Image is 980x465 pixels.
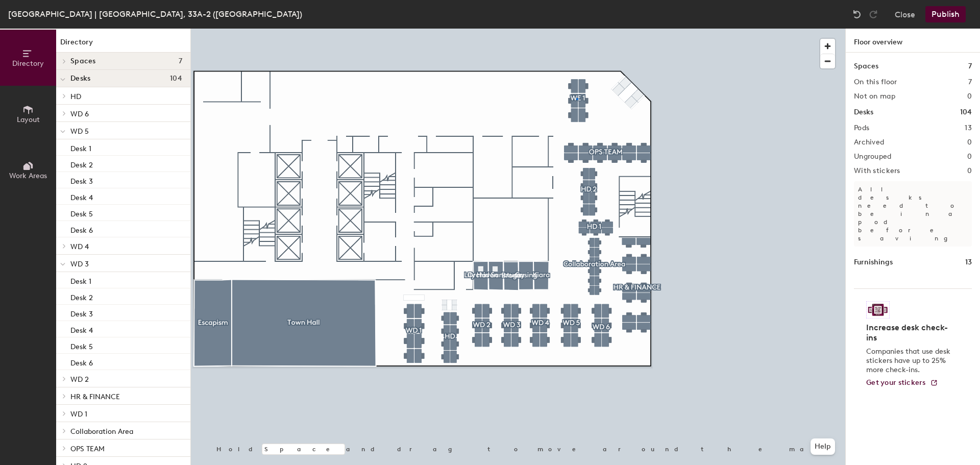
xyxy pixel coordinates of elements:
span: 104 [170,75,182,83]
img: Undo [852,9,862,19]
h1: Furnishings [854,257,893,268]
p: Companies that use desk stickers have up to 25% more check-ins. [866,347,953,375]
img: Sticker logo [866,301,890,319]
p: Desk 5 [70,207,93,218]
span: Layout [17,115,40,124]
h2: 0 [967,92,972,101]
button: Close [895,6,915,22]
span: Spaces [70,57,96,65]
span: HR & FINANCE [70,393,120,401]
p: Desk 6 [70,223,93,235]
p: Desk 1 [70,141,91,153]
span: Directory [12,59,44,68]
h2: Ungrouped [854,153,892,161]
span: Work Areas [9,172,47,180]
img: Redo [868,9,878,19]
h2: Archived [854,138,884,146]
span: Collaboration Area [70,427,133,436]
span: OPS TEAM [70,445,105,453]
h2: Not on map [854,92,895,101]
span: WD 1 [70,410,87,419]
h2: 7 [968,78,972,86]
span: WD 5 [70,127,89,136]
p: All desks need to be in a pod before saving [854,181,972,247]
span: Get your stickers [866,378,926,387]
span: HD [70,92,81,101]
h4: Increase desk check-ins [866,323,953,343]
div: [GEOGRAPHIC_DATA] | [GEOGRAPHIC_DATA], 33A-2 ([GEOGRAPHIC_DATA]) [8,8,302,20]
span: WD 3 [70,260,89,268]
h2: 0 [967,167,972,175]
p: Desk 3 [70,307,93,319]
p: Desk 5 [70,339,93,351]
h2: On this floor [854,78,897,86]
span: WD 4 [70,242,89,251]
h1: Floor overview [846,29,980,53]
h2: Pods [854,124,869,132]
h1: Directory [56,37,190,53]
p: Desk 2 [70,158,93,169]
h2: 0 [967,138,972,146]
span: WD 2 [70,375,89,384]
a: Get your stickers [866,379,938,387]
h1: 104 [960,107,972,118]
p: Desk 3 [70,174,93,186]
h2: 0 [967,153,972,161]
p: Desk 4 [70,190,93,202]
p: Desk 6 [70,356,93,368]
span: 7 [179,57,182,65]
span: WD 6 [70,110,89,118]
p: Desk 2 [70,290,93,302]
h1: Desks [854,107,873,118]
span: Desks [70,75,90,83]
h2: 13 [965,124,972,132]
p: Desk 4 [70,323,93,335]
button: Help [811,438,835,455]
h1: Spaces [854,61,878,72]
h2: With stickers [854,167,900,175]
h1: 7 [968,61,972,72]
button: Publish [925,6,966,22]
h1: 13 [965,257,972,268]
p: Desk 1 [70,274,91,286]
